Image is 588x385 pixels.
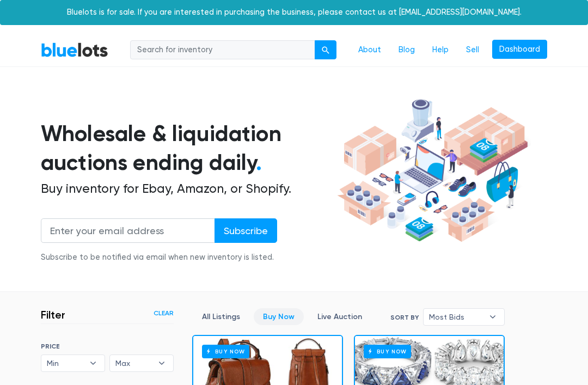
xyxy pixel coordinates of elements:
[424,40,457,60] a: Help
[390,40,424,60] a: Blog
[202,345,249,358] h6: Buy Now
[41,119,334,177] h1: Wholesale & liquidation auctions ending daily
[308,308,371,325] a: Live Auction
[41,218,215,243] input: Enter your email address
[47,355,84,371] span: Min
[41,181,334,197] h2: Buy inventory for Ebay, Amazon, or Shopify.
[130,40,315,60] input: Search for inventory
[481,309,504,325] b: ▾
[457,40,488,60] a: Sell
[254,308,304,325] a: Buy Now
[41,308,65,321] h3: Filter
[364,345,411,358] h6: Buy Now
[41,42,108,58] a: BlueLots
[150,355,173,371] b: ▾
[390,313,419,322] label: Sort By
[41,252,277,264] div: Subscribe to be notified via email when new inventory is listed.
[154,308,174,318] a: Clear
[115,355,152,371] span: Max
[350,40,390,60] a: About
[41,343,174,350] h6: PRICE
[256,149,262,176] span: .
[492,40,547,59] a: Dashboard
[429,309,483,325] span: Most Bids
[215,218,277,243] input: Subscribe
[334,95,531,246] img: hero-ee84e7d0318cb26816c560f6b4441b76977f77a177738b4e94f68c95b2b83dbb.png
[82,355,105,371] b: ▾
[193,308,249,325] a: All Listings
